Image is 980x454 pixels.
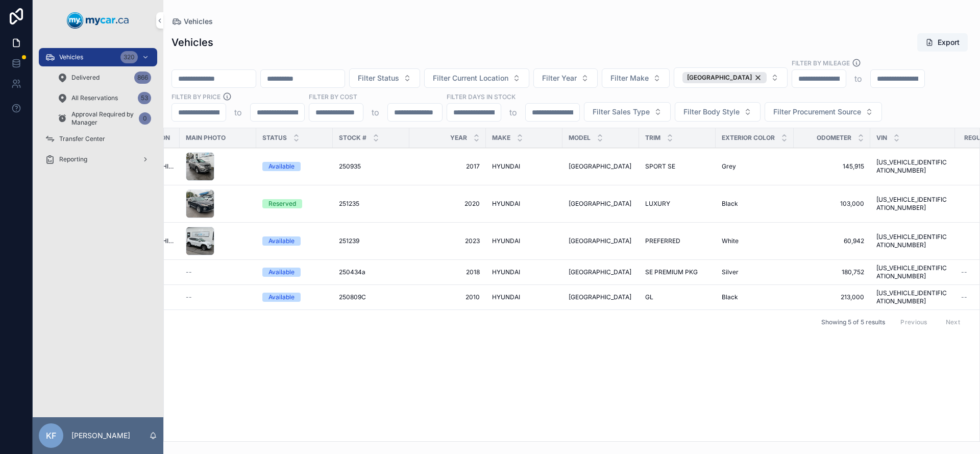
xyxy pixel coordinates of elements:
a: 251235 [339,200,403,208]
a: 2020 [415,200,480,208]
a: Black [722,293,788,301]
a: [GEOGRAPHIC_DATA] [569,268,633,276]
label: FILTER BY COST [309,92,357,101]
a: Grey [722,162,788,171]
a: SE PREMIUM PKG [645,268,709,276]
span: Filter Year [542,73,577,83]
span: Model [569,134,591,142]
a: [US_VEHICLE_IDENTIFICATION_NUMBER] [876,196,949,212]
div: Available [268,293,295,302]
span: Odometer [817,134,851,142]
button: Select Button [674,67,788,88]
a: [GEOGRAPHIC_DATA] [569,237,633,245]
span: [GEOGRAPHIC_DATA] [569,200,631,208]
a: [US_VEHICLE_IDENTIFICATION_NUMBER] [876,233,949,249]
a: GL [645,293,709,301]
span: Stock # [339,134,366,142]
span: Filter Make [610,73,649,83]
a: -- [186,293,250,301]
span: Black [722,293,738,301]
div: Available [268,236,295,246]
span: 2017 [415,162,480,171]
span: Vehicles [59,53,83,61]
span: Reporting [59,155,87,163]
span: Black [722,200,738,208]
span: LUXURY [645,200,670,208]
a: [US_VEHICLE_IDENTIFICATION_NUMBER] [876,289,949,305]
a: PREFERRED [645,237,709,245]
span: -- [186,293,192,301]
span: Filter Sales Type [593,107,650,117]
h1: Vehicles [171,35,213,50]
div: Available [268,162,295,171]
a: Available [262,236,327,246]
a: SPORT SE [645,162,709,171]
a: 251239 [339,237,403,245]
button: Select Button [765,102,882,122]
span: PREFERRED [645,237,680,245]
a: 2010 [415,293,480,301]
a: All Reservations53 [51,89,157,107]
a: HYUNDAI [492,200,556,208]
span: -- [961,293,967,301]
a: [GEOGRAPHIC_DATA] [569,293,633,301]
span: HYUNDAI [492,293,520,301]
a: Black [722,200,788,208]
span: 180,752 [800,268,864,276]
span: Approval Required by Manager [71,110,135,127]
a: 213,000 [800,293,864,301]
span: -- [186,268,192,276]
a: -- [186,268,250,276]
span: Delivered [71,74,100,82]
span: SE PREMIUM PKG [645,268,698,276]
span: KF [46,429,56,442]
a: Vehicles [171,16,213,27]
span: Exterior Color [722,134,775,142]
button: Select Button [602,68,670,88]
span: Filter Status [358,73,399,83]
div: Reserved [268,199,296,208]
span: Filter Procurement Source [773,107,861,117]
div: scrollable content [33,41,163,182]
span: [GEOGRAPHIC_DATA] [687,74,752,82]
span: [GEOGRAPHIC_DATA] [569,237,631,245]
div: 0 [139,112,151,125]
label: Filter By Mileage [792,58,850,67]
span: HYUNDAI [492,200,520,208]
a: 250935 [339,162,403,171]
span: Showing 5 of 5 results [821,318,885,326]
button: Select Button [584,102,671,122]
button: Select Button [533,68,598,88]
span: 2023 [415,237,480,245]
span: Year [450,134,467,142]
a: HYUNDAI [492,237,556,245]
a: [GEOGRAPHIC_DATA] [569,200,633,208]
img: App logo [67,12,129,29]
span: Transfer Center [59,135,105,143]
a: Reporting [39,150,157,169]
a: Vehicles320 [39,48,157,66]
p: to [372,106,379,118]
span: Vehicles [184,16,213,27]
a: HYUNDAI [492,293,556,301]
a: White [722,237,788,245]
span: [GEOGRAPHIC_DATA] [569,268,631,276]
span: HYUNDAI [492,268,520,276]
a: 250434a [339,268,403,276]
button: Select Button [424,68,529,88]
div: 53 [138,92,151,104]
span: 145,915 [800,162,864,171]
span: Filter Body Style [683,107,740,117]
span: SPORT SE [645,162,675,171]
a: 103,000 [800,200,864,208]
button: Select Button [349,68,420,88]
a: 2018 [415,268,480,276]
a: 60,942 [800,237,864,245]
a: Available [262,268,327,277]
a: Reserved [262,199,327,208]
